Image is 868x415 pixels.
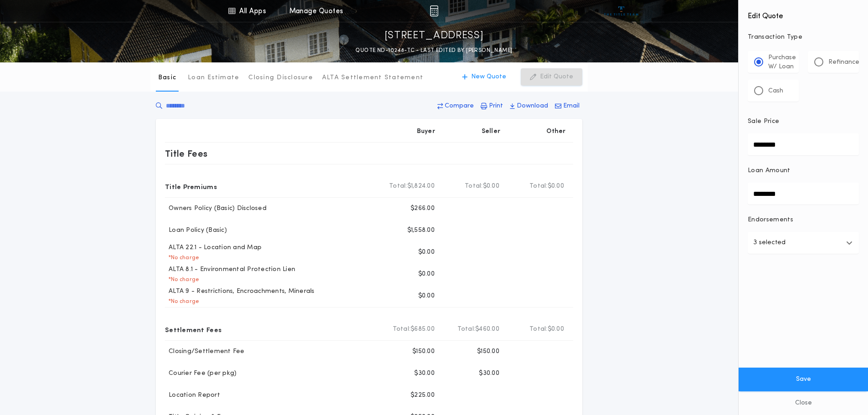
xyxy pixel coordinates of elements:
[165,276,199,283] p: * No charge
[165,287,315,296] p: ALTA 9 - Restrictions, Encroachments, Minerals
[165,347,245,356] p: Closing/Settlement Fee
[445,102,474,111] p: Compare
[158,73,176,82] p: Basic
[165,254,199,261] p: * No charge
[548,182,564,191] span: $0.00
[748,5,859,22] h4: Edit Quote
[165,298,199,305] p: * No charge
[457,325,476,334] b: Total:
[748,117,779,126] p: Sale Price
[322,73,423,82] p: ALTA Settlement Statement
[407,226,435,235] p: $1,558.00
[411,391,435,400] p: $225.00
[165,226,227,235] p: Loan Policy (Basic)
[165,322,221,337] p: Settlement Fees
[768,87,783,96] p: Cash
[748,166,791,175] p: Loan Amount
[417,127,435,136] p: Buyer
[407,182,435,191] span: $1,824.00
[435,98,477,114] button: Compare
[739,368,868,391] button: Save
[453,68,515,86] button: New Quote
[482,127,501,136] p: Seller
[385,29,484,43] p: [STREET_ADDRESS]
[430,5,438,16] img: img
[768,53,796,72] p: Purchase W/ Loan
[411,204,435,213] p: $266.00
[479,369,499,378] p: $30.00
[393,325,411,334] b: Total:
[475,325,499,334] span: $460.00
[483,182,499,191] span: $0.00
[547,127,566,136] p: Other
[418,248,435,257] p: $0.00
[548,325,564,334] span: $0.00
[563,102,580,111] p: Email
[748,232,859,254] button: 3 selected
[529,325,548,334] b: Total:
[165,391,220,400] p: Location Report
[418,292,435,301] p: $0.00
[165,146,208,161] p: Title Fees
[489,102,503,111] p: Print
[355,46,512,55] p: QUOTE ND-10248-TC - LAST EDITED BY [PERSON_NAME]
[552,98,582,114] button: Email
[478,98,506,114] button: Print
[165,243,262,252] p: ALTA 22.1 - Location and Map
[389,182,407,191] b: Total:
[477,347,499,356] p: $150.00
[748,215,859,225] p: Endorsements
[828,58,859,67] p: Refinance
[414,369,435,378] p: $30.00
[188,73,239,82] p: Loan Estimate
[604,6,638,15] img: vs-icon
[739,391,868,415] button: Close
[412,347,435,356] p: $150.00
[411,325,435,334] span: $685.00
[529,182,548,191] b: Total:
[165,179,217,194] p: Title Premiums
[507,98,551,114] button: Download
[465,182,483,191] b: Total:
[753,237,786,248] p: 3 selected
[540,72,573,82] p: Edit Quote
[418,270,435,279] p: $0.00
[517,102,548,111] p: Download
[165,204,267,213] p: Owners Policy (Basic) Disclosed
[165,265,295,274] p: ALTA 8.1 - Environmental Protection Lien
[521,68,582,86] button: Edit Quote
[471,72,506,82] p: New Quote
[748,183,859,205] input: Loan Amount
[748,133,859,155] input: Sale Price
[748,33,859,42] p: Transaction Type
[165,369,236,378] p: Courier Fee (per pkg)
[248,73,313,82] p: Closing Disclosure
